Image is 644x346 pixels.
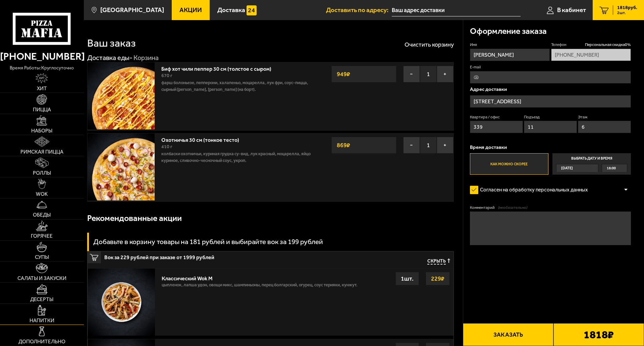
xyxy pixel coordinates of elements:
[247,5,257,15] img: 15daf4d41897b9f0e9f617042186c801.svg
[36,192,48,197] span: WOK
[584,329,614,340] b: 1818 ₽
[31,128,52,133] span: Наборы
[463,323,553,346] button: Заказать
[437,137,453,154] button: +
[470,27,547,35] h3: Оформление заказа
[93,238,323,245] h3: Добавьте в корзину товары на 181 рублей и выбирайте вок за 199 рублей
[17,276,66,281] span: Салаты и закуски
[104,251,324,260] span: Вок за 229 рублей при заказе от 1999 рублей
[427,258,450,265] button: Скрыть
[470,183,595,196] label: Согласен на обработку персональных данных
[161,64,278,72] a: Биф хот чили пеппер 30 см (толстое с сыром)
[470,87,631,92] p: Адрес доставки
[470,153,548,175] label: Как можно скорее
[420,66,437,82] span: 1
[162,282,358,292] p: цыпленок, лапша удон, овощи микс, шампиньоны, перец болгарский, огурец, соус терияки, кунжут.
[395,272,419,285] div: 1 шт.
[31,234,53,239] span: Горячее
[403,137,420,154] button: −
[18,339,65,344] span: Дополнительно
[470,205,631,211] label: Комментарий
[405,42,454,48] button: Очистить корзину
[470,71,631,83] input: @
[470,145,631,150] p: Время доставки
[607,164,616,172] span: 18:00
[162,272,358,282] div: Классический Wok M
[392,4,521,16] input: Ваш адрес доставки
[524,114,577,120] label: Подъезд
[557,7,586,13] span: В кабинет
[335,139,352,152] strong: 869 ₽
[498,205,527,211] span: (необязательно)
[33,107,51,112] span: Пицца
[33,171,51,176] span: Роллы
[88,268,453,336] a: Классический Wok Mцыпленок, лапша удон, овощи микс, шампиньоны, перец болгарский, огурец, соус те...
[161,79,311,93] p: фарш болоньезе, пепперони, халапеньо, моцарелла, лук фри, соус-пицца, сырный [PERSON_NAME], [PERS...
[335,68,352,80] strong: 949 ₽
[87,54,132,62] a: Доставка еды-
[585,42,631,48] span: Персональная скидка 0 %
[551,42,631,48] label: Телефон
[552,153,631,175] label: Выбрать дату и время
[403,66,420,82] button: −
[30,318,54,323] span: Напитки
[437,66,453,82] button: +
[617,5,637,10] span: 1818 руб.
[20,150,63,155] span: Римская пицца
[35,255,49,260] span: Супы
[551,49,631,61] input: +7 (
[470,64,631,70] label: E-mail
[87,214,182,222] h3: Рекомендованные акции
[100,7,164,13] span: [GEOGRAPHIC_DATA]
[37,86,47,91] span: Хит
[161,73,172,78] span: 670 г
[30,297,53,302] span: Десерты
[578,114,631,120] label: Этаж
[470,42,550,48] label: Имя
[427,258,446,265] span: Скрыть
[470,49,550,61] input: Имя
[429,272,446,285] strong: 229 ₽
[161,144,172,150] span: 410 г
[217,7,245,13] span: Доставка
[561,164,573,172] span: [DATE]
[87,38,136,48] h1: Ваш заказ
[470,114,523,120] label: Квартира / офис
[326,7,392,13] span: Доставить по адресу:
[133,53,159,62] div: Корзина
[33,213,51,218] span: Обеды
[420,137,437,154] span: 1
[179,7,202,13] span: Акции
[161,151,311,164] p: колбаски охотничьи, куриная грудка су-вид, лук красный, моцарелла, яйцо куриное, сливочно-чесночн...
[617,11,637,15] span: 2 шт.
[161,135,246,143] a: Охотничья 30 см (тонкое тесто)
